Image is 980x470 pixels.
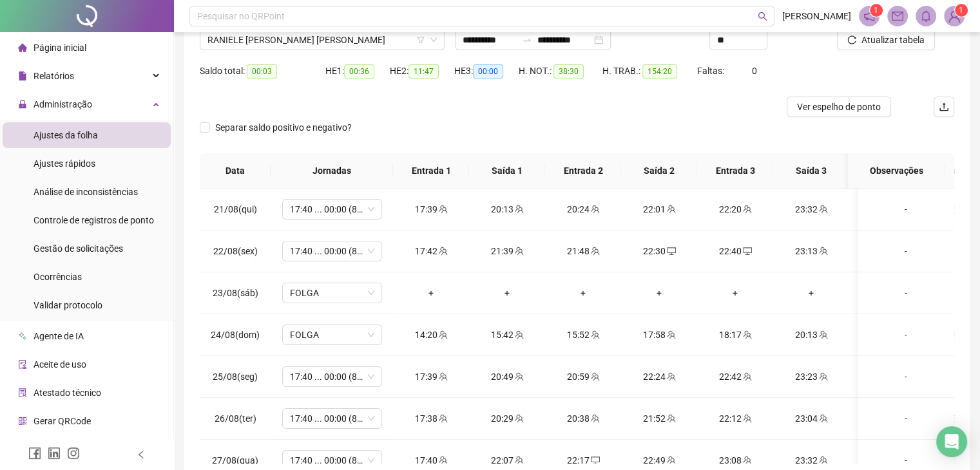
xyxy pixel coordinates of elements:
span: team [818,205,828,214]
span: audit [18,360,27,369]
span: team [666,205,676,214]
span: team [437,414,448,423]
div: 22:07 [479,453,535,467]
span: team [590,372,600,381]
span: swap-right [522,35,532,45]
span: 17:40 ... 00:00 (8 HORAS) [290,451,374,470]
div: 20:59 [555,370,611,384]
div: + [783,286,839,300]
span: 17:40 ... 00:00 (8 HORAS) [290,409,374,428]
div: 22:01 [631,202,687,216]
span: Agente de IA [34,331,84,341]
div: HE 1: [325,64,390,79]
div: Open Intercom Messenger [936,426,967,457]
sup: 1 [870,4,883,17]
th: Observações [848,153,945,189]
span: team [742,372,752,381]
div: + [479,286,535,300]
span: linkedin [48,447,61,460]
span: team [514,456,524,465]
div: 23:04 [783,411,839,426]
span: desktop [590,456,600,465]
span: Separar saldo positivo e negativo? [210,120,357,135]
div: 14:20 [403,328,459,342]
div: HE 2: [390,64,454,79]
span: notification [863,10,875,22]
span: qrcode [18,417,27,426]
span: upload [939,102,949,112]
span: RANIELE CARVALHO DA CUNHA [207,30,437,50]
span: Gerar QRCode [34,416,91,426]
div: H. NOT.: [519,64,602,79]
span: Gestão de solicitações [34,243,123,254]
span: team [590,330,600,339]
span: 1 [959,6,963,15]
span: desktop [742,247,752,256]
span: [PERSON_NAME] [782,9,851,23]
span: lock [18,100,27,109]
div: 22:12 [707,411,763,426]
span: team [590,205,600,214]
span: to [522,35,532,45]
span: 22/08(sex) [213,246,258,256]
div: HE 3: [454,64,519,79]
span: Aceite de uso [34,359,86,370]
span: 00:03 [247,64,277,79]
span: Atualizar tabela [861,33,925,47]
div: 23:32 [783,202,839,216]
span: team [437,247,448,256]
th: Entrada 2 [545,153,621,189]
span: Página inicial [34,42,86,53]
th: Entrada 1 [393,153,469,189]
div: 23:13 [783,244,839,258]
span: 25/08(seg) [213,371,258,382]
div: 15:52 [555,328,611,342]
span: 17:40 ... 00:00 (8 HORAS) [290,367,374,386]
span: team [590,247,600,256]
span: 17:40 ... 00:00 (8 HORAS) [290,200,374,219]
div: 23:23 [783,370,839,384]
span: team [666,330,676,339]
div: 20:13 [479,202,535,216]
div: 17:38 [403,411,459,426]
span: Faltas: [697,66,726,76]
span: team [437,330,448,339]
sup: Atualize o seu contato no menu Meus Dados [955,4,968,17]
div: 23:08 [707,453,763,467]
div: 22:20 [707,202,763,216]
span: 27/08(qua) [212,455,258,465]
button: Ver espelho de ponto [787,97,891,117]
span: team [742,330,752,339]
div: + [707,286,763,300]
span: Validar protocolo [34,300,102,310]
div: 20:49 [479,370,535,384]
span: mail [892,10,903,22]
th: Saída 1 [469,153,545,189]
span: Atestado técnico [34,388,101,398]
span: 38:30 [553,64,584,79]
div: 22:42 [707,370,763,384]
div: 17:58 [631,328,687,342]
div: + [555,286,611,300]
div: 22:24 [631,370,687,384]
span: filter [417,36,425,44]
div: 20:24 [555,202,611,216]
span: Ajustes rápidos [34,158,95,169]
span: team [514,330,524,339]
span: 00:36 [344,64,374,79]
div: 17:39 [403,202,459,216]
div: 17:39 [403,370,459,384]
span: team [742,456,752,465]
div: 20:13 [783,328,839,342]
button: Atualizar tabela [837,30,935,50]
div: 22:40 [707,244,763,258]
span: 11:47 [408,64,439,79]
span: 26/08(ter) [215,413,256,424]
div: 22:17 [555,453,611,467]
div: - [868,244,944,258]
span: home [18,43,27,52]
div: - [868,328,944,342]
span: 23/08(sáb) [213,288,258,298]
span: 1 [874,6,878,15]
div: - [868,453,944,467]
